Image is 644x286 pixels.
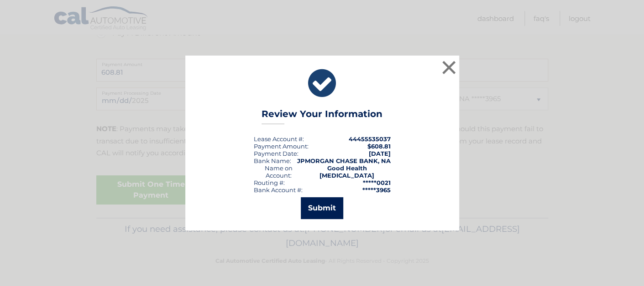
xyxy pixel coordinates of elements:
[254,157,291,164] div: Bank Name:
[369,150,391,157] span: [DATE]
[254,135,304,143] div: Lease Account #:
[349,135,391,143] strong: 44455535037
[262,108,382,124] h3: Review Your Information
[367,143,391,150] span: $608.81
[254,179,285,186] div: Routing #:
[319,164,374,179] strong: Good Health [MEDICAL_DATA]
[254,143,309,150] div: Payment Amount:
[254,150,298,157] div: :
[440,58,458,77] button: ×
[254,186,303,194] div: Bank Account #:
[254,164,304,179] div: Name on Account:
[254,150,297,157] span: Payment Date
[301,197,343,219] button: Submit
[297,157,391,164] strong: JPMORGAN CHASE BANK, NA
